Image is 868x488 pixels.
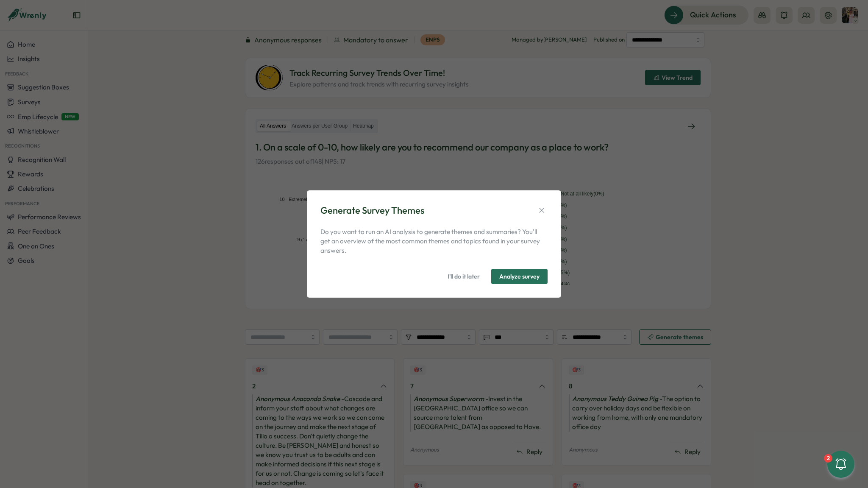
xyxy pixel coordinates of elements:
div: 2 [824,454,832,463]
p: Do you want to run an AI analysis to generate themes and summaries? You'll get an overview of the... [320,227,548,255]
button: Analyze survey [491,269,548,284]
span: Analyze survey [499,269,540,284]
span: I'll do it later [448,269,480,284]
div: Generate Survey Themes [320,204,424,217]
button: I'll do it later [440,269,488,284]
button: 2 [827,451,854,478]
